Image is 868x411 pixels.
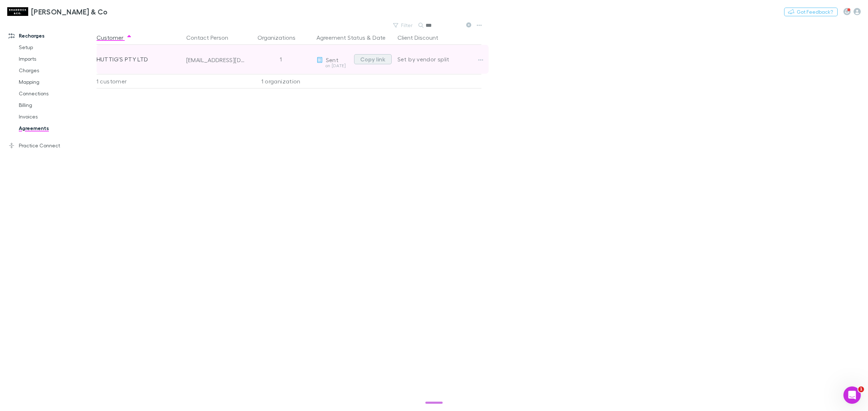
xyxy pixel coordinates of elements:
img: Shaddock & Co's Logo [7,7,28,16]
a: Practice Connect [1,140,102,151]
a: Setup [12,42,102,53]
div: Set by vendor split [397,45,481,74]
button: Copy link [354,54,392,64]
div: 1 customer [97,74,183,88]
button: Agreement Status [316,30,365,45]
span: Sent [326,56,339,63]
a: Charges [12,65,102,76]
button: Contact Person [186,30,237,45]
div: on [DATE] [316,64,351,68]
a: Billing [12,99,102,111]
button: Got Feedback? [784,8,838,16]
button: Date [373,30,386,45]
div: & [316,30,392,45]
a: Connections [12,88,102,99]
div: HUTTIG'S PTY LTD [97,45,180,74]
iframe: Intercom live chat [843,386,861,404]
a: [PERSON_NAME] & Co [3,3,112,20]
button: Customer [97,30,132,45]
a: Agreements [12,122,102,134]
div: 1 organization [248,74,314,88]
div: [EMAIL_ADDRESS][DOMAIN_NAME] [186,56,246,64]
button: Organizations [258,30,304,45]
a: Recharges [1,30,102,42]
a: Imports [12,53,102,65]
a: Invoices [12,111,102,122]
h3: [PERSON_NAME] & Co [31,7,108,16]
div: 1 [248,45,314,74]
span: 1 [858,386,864,392]
button: Client Discount [397,30,447,45]
button: Filter [390,21,417,30]
a: Mapping [12,76,102,88]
